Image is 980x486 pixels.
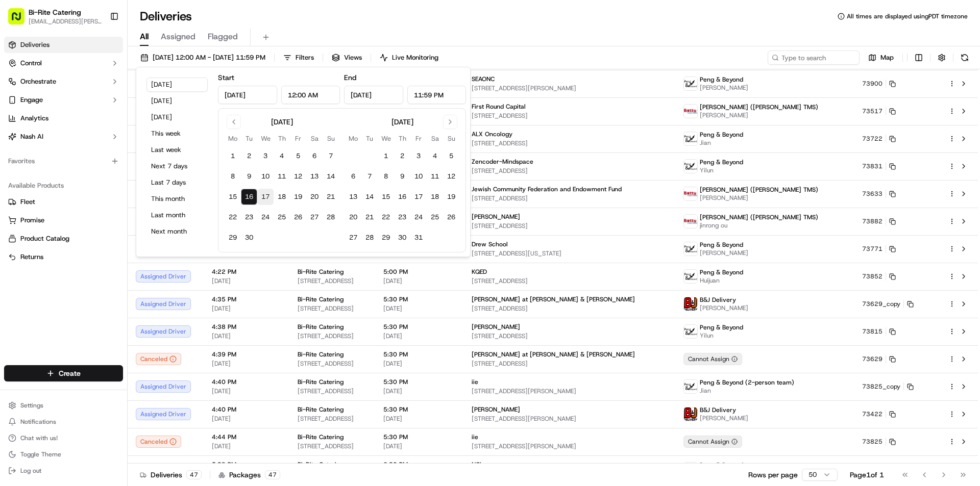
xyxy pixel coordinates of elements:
[700,249,748,257] span: [PERSON_NAME]
[847,12,968,20] span: All times are displayed using PDT timezone
[46,97,167,108] div: Start new chat
[323,168,339,185] button: 14
[700,268,743,276] span: Peng & Beyond
[298,332,367,340] span: [STREET_ADDRESS]
[146,175,208,190] button: Last 7 days
[700,221,818,229] span: jinrong ou
[700,276,743,285] span: Huijuan
[274,148,290,164] button: 4
[218,73,234,82] label: Start
[4,129,123,145] button: Nash AI
[146,78,208,92] button: [DATE]
[375,50,443,65] button: Live Monitoring
[212,332,281,340] span: [DATE]
[10,176,27,192] img: Regen Pajulas
[700,323,743,331] span: Peng & Beyond
[21,97,40,116] img: 1738778727109-b901c2ba-d612-49f7-a14d-d897ce62d23f
[96,228,164,238] span: API Documentation
[8,252,119,262] a: Returns
[20,252,43,262] span: Returns
[684,77,697,90] img: profile_peng_cartwheel.jpg
[378,168,394,185] button: 8
[10,10,31,31] img: Nash
[20,434,58,442] span: Chat with us!
[344,73,356,82] label: End
[20,77,56,86] span: Orchestrate
[32,158,83,166] span: [PERSON_NAME]
[862,190,896,198] button: 73633
[298,268,344,276] span: Bi-Rite Catering
[862,217,896,225] button: 73882
[212,350,281,359] span: 4:39 PM
[361,168,378,185] button: 7
[20,450,61,458] span: Toggle Theme
[684,380,697,393] img: profile_peng_cartwheel.jpg
[361,209,378,225] button: 21
[864,50,898,65] button: Map
[32,186,75,194] span: Regen Pajulas
[225,133,241,144] th: Monday
[136,436,181,448] button: Canceled
[8,234,119,243] a: Product Catalog
[700,111,818,119] span: [PERSON_NAME]
[274,133,290,144] th: Thursday
[20,467,41,475] span: Log out
[410,189,427,205] button: 17
[472,304,668,313] span: [STREET_ADDRESS]
[212,277,281,285] span: [DATE]
[862,327,883,336] span: 73815
[323,189,339,205] button: 21
[443,209,459,225] button: 26
[443,115,457,129] button: Go to next month
[472,249,668,258] span: [STREET_ADDRESS][US_STATE]
[862,355,896,363] button: 73629
[298,277,367,285] span: [STREET_ADDRESS]
[472,112,668,120] span: [STREET_ADDRESS]
[271,117,293,127] div: [DATE]
[72,252,124,261] a: Powered byPylon
[862,107,883,115] span: 73517
[8,216,119,225] a: Promise
[146,94,208,108] button: [DATE]
[383,350,455,359] span: 5:30 PM
[298,350,344,359] span: Bi-Rite Catering
[306,209,323,225] button: 27
[345,229,361,246] button: 27
[29,7,81,17] button: Bi-Rite Catering
[700,84,748,92] span: [PERSON_NAME]
[290,209,306,225] button: 26
[700,304,748,312] span: [PERSON_NAME]
[10,41,186,57] p: Welcome 👋
[472,350,635,359] span: [PERSON_NAME] at [PERSON_NAME] & [PERSON_NAME]
[472,84,668,92] span: [STREET_ADDRESS][PERSON_NAME]
[290,168,306,185] button: 12
[323,148,339,164] button: 7
[700,213,818,221] span: [PERSON_NAME] ([PERSON_NAME] TMS)
[383,277,455,285] span: [DATE]
[241,189,257,205] button: 16
[146,224,208,239] button: Next month
[298,295,344,303] span: Bi-Rite Catering
[472,185,622,193] span: Jewish Community Federation and Endowment Fund
[225,168,241,185] button: 8
[443,148,459,164] button: 5
[20,159,29,167] img: 1736555255976-a54dd68f-1ca7-489b-9aae-adbdc363a1c4
[298,304,367,313] span: [STREET_ADDRESS]
[394,229,410,246] button: 30
[472,103,526,111] span: First Round Capital
[700,103,818,111] span: [PERSON_NAME] ([PERSON_NAME] TMS)
[862,245,883,253] span: 73771
[290,148,306,164] button: 5
[227,115,241,129] button: Go to previous month
[4,365,123,381] button: Create
[212,360,281,368] span: [DATE]
[298,360,367,368] span: [STREET_ADDRESS]
[383,323,455,331] span: 5:30 PM
[257,189,274,205] button: 17
[345,133,361,144] th: Monday
[161,31,195,43] span: Assigned
[20,418,56,426] span: Notifications
[427,148,443,164] button: 4
[241,168,257,185] button: 9
[136,353,181,365] button: Canceled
